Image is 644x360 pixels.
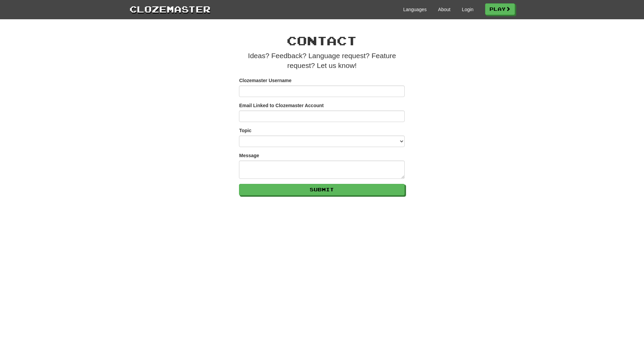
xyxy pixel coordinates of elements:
[239,102,324,109] label: Email Linked to Clozemaster Account
[239,77,291,84] label: Clozemaster Username
[239,34,405,47] h1: Contact
[403,6,427,13] a: Languages
[239,152,259,159] label: Message
[239,51,405,71] p: Ideas? Feedback? Language request? Feature request? Let us know!
[462,6,473,13] a: Login
[438,6,451,13] a: About
[129,3,211,15] a: Clozemaster
[485,3,515,15] a: Play
[239,184,405,195] button: Submit
[239,127,251,134] label: Topic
